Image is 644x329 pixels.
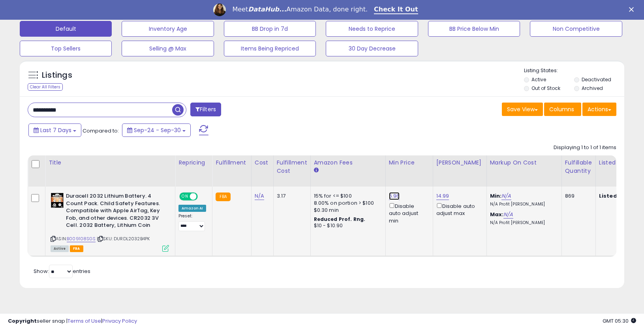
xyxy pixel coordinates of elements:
button: Selling @ Max [122,41,214,56]
div: Disable auto adjust min [389,202,427,224]
a: N/A [255,192,264,200]
span: Compared to: [83,127,119,135]
button: 30 Day Decrease [326,41,418,56]
button: Columns [544,103,581,116]
div: $0.30 min [314,207,379,214]
div: Displaying 1 to 1 of 1 items [554,144,616,151]
p: N/A Profit [PERSON_NAME] [490,202,556,207]
th: The percentage added to the cost of goods (COGS) that forms the calculator for Min & Max prices. [486,155,561,187]
button: BB Drop in 7d [224,21,316,37]
span: All listings currently available for purchase on Amazon [51,245,69,252]
button: Top Sellers [20,41,112,56]
div: 8.00% on portion > $100 [314,200,379,207]
strong: Copyright [8,317,37,325]
small: FBA [216,193,230,201]
a: 14.99 [436,192,449,200]
span: Show: entries [34,267,90,275]
h5: Listings [42,70,72,81]
div: Title [49,159,172,167]
a: N/A [503,211,513,219]
div: Fulfillment Cost [277,159,307,175]
div: Fulfillable Quantity [565,159,592,175]
b: Listed Price: [599,192,635,200]
div: Repricing [178,159,209,167]
label: Deactivated [582,76,611,83]
p: Listing States: [524,67,624,75]
div: ASIN: [51,193,169,251]
div: Preset: [178,213,206,231]
div: Cost [255,159,270,167]
a: Check It Out [374,6,418,14]
button: Items Being Repriced [224,41,316,56]
label: Archived [582,85,603,92]
b: Min: [490,192,502,200]
button: Actions [582,103,616,116]
div: Amazon AI [178,205,206,212]
img: Profile image for Georgie [213,4,226,16]
button: Last 7 Days [28,123,81,137]
span: FBA [70,245,83,252]
span: Sep-24 - Sep-30 [134,126,181,134]
button: BB Price Below Min [428,21,520,37]
label: Active [531,76,546,83]
b: Duracell 2032 Lithium Battery. 4 Count Pack. Child Safety Features. Compatible with Apple AirTag,... [66,193,162,231]
div: 15% for <= $100 [314,193,379,200]
label: Out of Stock [531,85,560,92]
span: | SKU: DURDL2032B4PK [97,236,150,242]
span: ON [180,193,190,200]
a: N/A [501,192,511,200]
span: 2025-10-14 05:30 GMT [603,317,636,325]
button: Filters [190,103,221,116]
i: DataHub... [248,6,286,13]
button: Needs to Reprice [326,21,418,37]
span: Last 7 Days [40,126,71,134]
img: 41s22puqvZL._SL40_.jpg [51,193,64,208]
a: Privacy Policy [102,317,137,325]
p: N/A Profit [PERSON_NAME] [490,220,556,226]
div: $10 - $10.90 [314,222,379,229]
span: Columns [549,105,574,113]
a: 5.96 [389,192,400,200]
div: Close [629,7,637,12]
div: 869 [565,193,590,200]
div: Fulfillment [216,159,248,167]
div: Meet Amazon Data, done right. [232,6,368,13]
div: [PERSON_NAME] [436,159,483,167]
button: Sep-24 - Sep-30 [122,123,191,137]
span: OFF [197,193,209,200]
small: Amazon Fees. [314,167,319,174]
div: Amazon Fees [314,159,382,167]
button: Inventory Age [122,21,214,37]
div: Clear All Filters [28,83,63,91]
div: Markup on Cost [490,159,558,167]
div: seller snap | | [8,318,137,325]
button: Non Competitive [530,21,622,37]
div: Disable auto adjust max [436,202,481,217]
a: Terms of Use [68,317,101,325]
div: 3.17 [277,193,304,200]
a: B009108SGS [67,236,96,242]
button: Default [20,21,112,37]
button: Save View [502,103,543,116]
b: Reduced Prof. Rng. [314,216,366,222]
div: Min Price [389,159,430,167]
b: Max: [490,211,504,218]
